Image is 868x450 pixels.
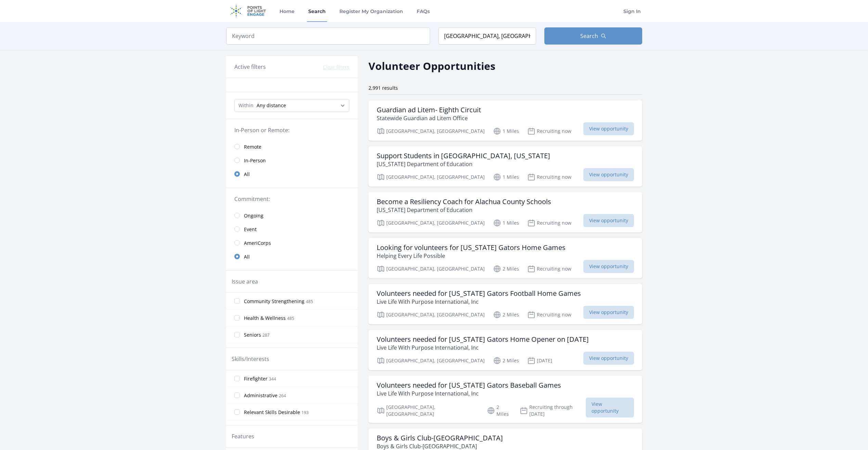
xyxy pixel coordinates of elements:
[377,127,485,135] p: [GEOGRAPHIC_DATA], [GEOGRAPHIC_DATA]
[487,404,511,417] p: 2 Miles
[368,100,642,141] a: Guardian ad Litem- Eighth Circuit Statewide Guardian ad Litem Office [GEOGRAPHIC_DATA], [GEOGRAPH...
[232,355,269,363] legend: Skills/Interests
[234,298,240,304] input: Community Strengthening 485
[244,409,300,416] span: Relevant Skills Desirable
[493,311,519,319] p: 2 Miles
[527,357,552,365] p: [DATE]
[244,157,266,164] span: In-Person
[232,432,254,440] legend: Features
[262,332,270,338] span: 287
[306,299,313,304] span: 485
[377,389,561,398] p: Live Life With Purpose International, Inc
[234,126,349,134] legend: In-Person or Remote:
[234,195,349,203] legend: Commitment:
[377,106,481,114] h3: Guardian ad Litem- Eighth Circuit
[244,298,305,305] span: Community Strengthening
[377,160,550,168] p: [US_STATE] Department of Education
[377,243,566,252] h3: Looking for volunteers for [US_STATE] Gators Home Games
[377,335,589,343] h3: Volunteers needed for [US_STATE] Gators Home Opener on [DATE]
[377,343,589,352] p: Live Life With Purpose International, Inc
[234,315,240,321] input: Health & Wellness 485
[244,171,250,178] span: All
[244,332,261,338] span: Seniors
[377,219,485,227] p: [GEOGRAPHIC_DATA], [GEOGRAPHIC_DATA]
[527,265,571,273] p: Recruiting now
[493,219,519,227] p: 1 Miles
[493,357,519,365] p: 2 Miles
[377,152,550,160] h3: Support Students in [GEOGRAPHIC_DATA], [US_STATE]
[226,250,358,263] a: All
[234,376,240,381] input: Firefighter 344
[279,393,286,399] span: 264
[377,381,561,389] h3: Volunteers needed for [US_STATE] Gators Baseball Games
[580,32,598,40] span: Search
[287,315,294,321] span: 485
[368,58,495,74] h2: Volunteer Opportunities
[226,27,430,45] input: Keyword
[586,398,634,417] span: View opportunity
[583,260,634,273] span: View opportunity
[527,127,571,135] p: Recruiting now
[583,352,634,365] span: View opportunity
[234,99,349,112] select: Search Radius
[377,173,485,181] p: [GEOGRAPHIC_DATA], [GEOGRAPHIC_DATA]
[583,214,634,227] span: View opportunity
[323,64,349,71] button: Clear filters
[520,404,586,417] p: Recruiting through [DATE]
[244,315,286,322] span: Health & Wellness
[544,27,642,45] button: Search
[377,206,551,214] p: [US_STATE] Department of Education
[226,153,358,167] a: In-Person
[527,219,571,227] p: Recruiting now
[234,409,240,415] input: Relevant Skills Desirable 193
[368,85,398,91] span: 2,991 results
[377,298,581,306] p: Live Life With Purpose International, Inc
[226,140,358,153] a: Remote
[368,238,642,278] a: Looking for volunteers for [US_STATE] Gators Home Games Helping Every Life Possible [GEOGRAPHIC_D...
[244,212,263,219] span: Ongoing
[377,404,479,417] p: [GEOGRAPHIC_DATA], [GEOGRAPHIC_DATA]
[368,192,642,233] a: Become a Resiliency Coach for Alachua County Schools [US_STATE] Department of Education [GEOGRAPH...
[377,357,485,365] p: [GEOGRAPHIC_DATA], [GEOGRAPHIC_DATA]
[493,127,519,135] p: 1 Miles
[377,434,503,442] h3: Boys & Girls Club-[GEOGRAPHIC_DATA]
[583,122,634,135] span: View opportunity
[377,311,485,319] p: [GEOGRAPHIC_DATA], [GEOGRAPHIC_DATA]
[226,222,358,236] a: Event
[368,330,642,370] a: Volunteers needed for [US_STATE] Gators Home Opener on [DATE] Live Life With Purpose Internationa...
[493,265,519,273] p: 2 Miles
[234,63,266,71] h3: Active filters
[377,252,566,260] p: Helping Every Life Possible
[377,114,481,122] p: Statewide Guardian ad Litem Office
[368,376,642,423] a: Volunteers needed for [US_STATE] Gators Baseball Games Live Life With Purpose International, Inc ...
[244,375,268,382] span: Firefighter
[583,168,634,181] span: View opportunity
[244,392,277,399] span: Administrative
[377,289,581,298] h3: Volunteers needed for [US_STATE] Gators Football Home Games
[244,143,261,150] span: Remote
[377,265,485,273] p: [GEOGRAPHIC_DATA], [GEOGRAPHIC_DATA]
[438,27,536,45] input: Location
[226,167,358,181] a: All
[244,226,257,233] span: Event
[368,146,642,187] a: Support Students in [GEOGRAPHIC_DATA], [US_STATE] [US_STATE] Department of Education [GEOGRAPHIC_...
[226,209,358,222] a: Ongoing
[493,173,519,181] p: 1 Miles
[301,410,309,415] span: 193
[527,173,571,181] p: Recruiting now
[234,332,240,337] input: Seniors 287
[232,277,258,286] legend: Issue area
[269,376,276,382] span: 344
[234,392,240,398] input: Administrative 264
[527,311,571,319] p: Recruiting now
[226,236,358,250] a: AmeriCorps
[583,306,634,319] span: View opportunity
[244,240,271,247] span: AmeriCorps
[244,253,250,260] span: All
[377,198,551,206] h3: Become a Resiliency Coach for Alachua County Schools
[368,284,642,324] a: Volunteers needed for [US_STATE] Gators Football Home Games Live Life With Purpose International,...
